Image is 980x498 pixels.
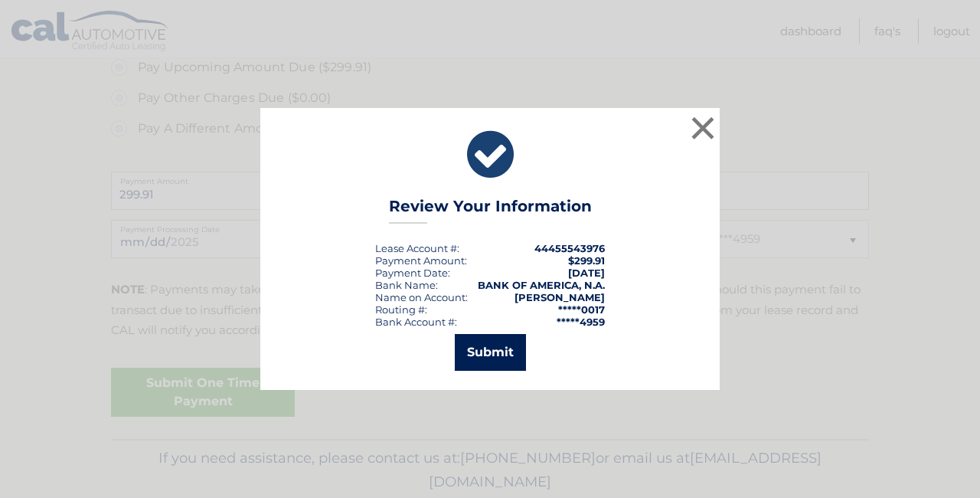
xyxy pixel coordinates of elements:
span: $299.91 [568,254,605,267]
strong: [PERSON_NAME] [514,291,605,303]
span: Payment Date [375,267,448,279]
div: Name on Account: [375,291,468,303]
span: [DATE] [568,267,605,279]
h3: Review Your Information [389,197,592,224]
div: Bank Name: [375,279,438,291]
div: Lease Account #: [375,242,459,254]
div: : [375,267,450,279]
strong: BANK OF AMERICA, N.A. [478,279,605,291]
div: Routing #: [375,303,427,316]
strong: 44455543976 [534,242,605,254]
div: Bank Account #: [375,316,457,328]
button: Submit [455,334,526,371]
div: Payment Amount: [375,254,467,267]
button: × [688,113,718,143]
